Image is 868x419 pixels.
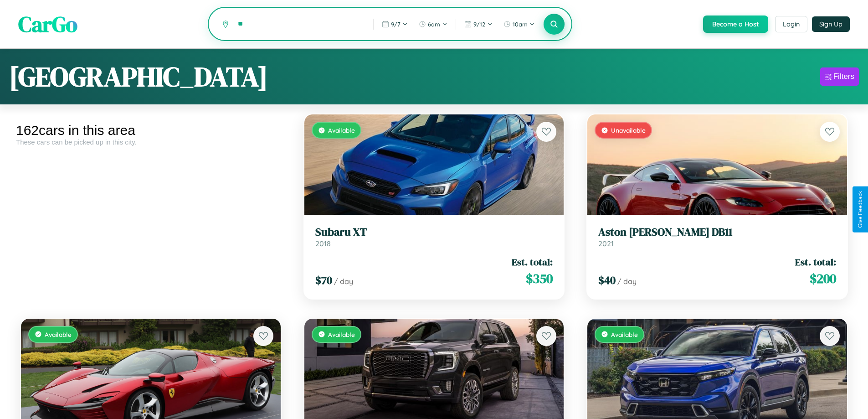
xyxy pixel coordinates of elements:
span: $ 350 [526,269,553,288]
span: Available [45,331,72,338]
h3: Aston [PERSON_NAME] DB11 [598,226,836,239]
h3: Subaru XT [315,226,553,239]
span: 9 / 7 [391,21,401,28]
span: Est. total: [512,255,553,269]
span: 2021 [598,239,614,248]
span: CarGo [18,9,77,39]
div: Give Feedback [857,191,863,228]
span: Available [328,331,355,338]
span: / day [617,277,637,286]
a: Aston [PERSON_NAME] DB112021 [598,226,836,248]
span: 9 / 12 [473,21,485,28]
span: 2018 [315,239,331,248]
button: 9/12 [460,17,497,31]
span: Available [611,331,638,338]
a: Subaru XT2018 [315,226,553,248]
div: Filters [833,72,854,81]
span: $ 70 [315,273,332,288]
span: $ 200 [810,269,836,288]
span: 6am [428,21,440,28]
button: 9/7 [377,17,412,31]
button: Login [775,16,807,32]
button: 10am [499,17,539,31]
button: 6am [414,17,452,31]
span: Unavailable [611,126,646,134]
div: 162 cars in this area [16,123,286,138]
span: / day [334,277,353,286]
h1: [GEOGRAPHIC_DATA] [9,58,268,95]
span: Available [328,126,355,134]
span: $ 40 [598,273,616,288]
button: Sign Up [812,16,850,32]
span: 10am [513,21,528,28]
div: These cars can be picked up in this city. [16,138,286,146]
button: Filters [820,67,859,86]
button: Become a Host [703,16,768,33]
span: Est. total: [795,255,836,269]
